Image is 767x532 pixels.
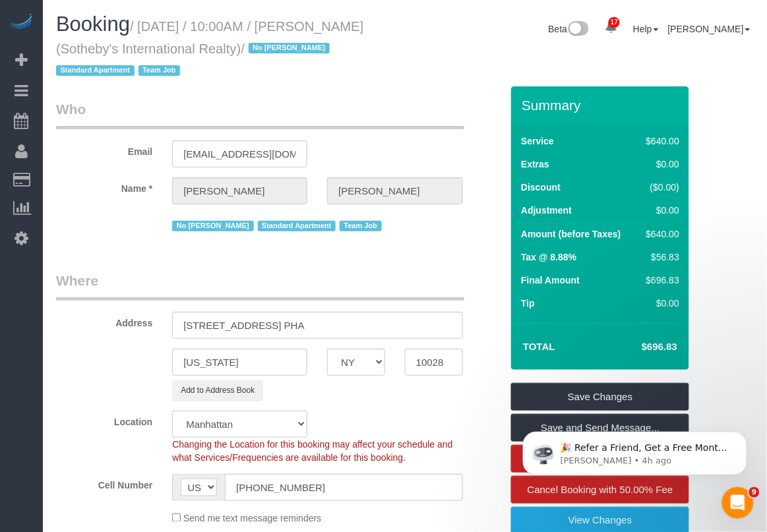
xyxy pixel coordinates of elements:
[641,274,679,287] div: $696.83
[172,177,307,204] input: First Name
[56,65,135,76] span: Standard Apartment
[521,274,580,287] label: Final Amount
[258,221,336,231] span: Standard Apartment
[598,13,624,42] a: 17
[521,297,535,310] label: Tip
[522,98,683,113] h3: Summary
[521,227,621,241] label: Amount (before Taxes)
[46,177,162,195] label: Name *
[172,349,307,376] input: City
[340,221,382,231] span: Team Job
[549,24,590,34] a: Beta
[521,181,561,194] label: Discount
[641,227,679,241] div: $640.00
[641,204,679,217] div: $0.00
[641,251,679,264] div: $56.83
[172,439,452,463] span: Changing the Location for this booking may affect your schedule and what Services/Frequencies are...
[521,158,549,171] label: Extras
[641,181,679,194] div: ($0.00)
[46,140,162,158] label: Email
[327,177,462,204] input: Last Name
[602,341,677,353] h4: $696.83
[749,487,760,498] span: 9
[56,19,363,78] small: / [DATE] / 10:00AM / [PERSON_NAME] (Sotheby's International Realty)
[405,349,463,376] input: Zip Code
[511,383,689,411] a: Save Changes
[8,13,34,32] img: Automaid Logo
[46,312,162,330] label: Address
[641,134,679,148] div: $640.00
[225,474,462,501] input: Cell Number
[641,297,679,310] div: $0.00
[172,380,263,401] button: Add to Address Book
[46,474,162,492] label: Cell Number
[249,43,330,53] span: No [PERSON_NAME]
[521,134,554,148] label: Service
[503,404,767,496] iframe: Intercom notifications message
[521,251,576,264] label: Tax @ 8.88%
[722,487,754,519] iframe: Intercom live chat
[521,204,572,217] label: Adjustment
[523,341,555,352] strong: Total
[567,21,589,38] img: New interface
[633,24,659,34] a: Help
[56,271,464,301] legend: Where
[46,411,162,429] label: Location
[641,158,679,171] div: $0.00
[172,140,307,167] input: Email
[56,13,130,36] span: Booking
[183,514,321,524] span: Send me text message reminders
[609,17,620,28] span: 17
[138,65,181,76] span: Team Job
[56,100,464,129] legend: Who
[668,24,751,34] a: [PERSON_NAME]
[172,221,253,231] span: No [PERSON_NAME]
